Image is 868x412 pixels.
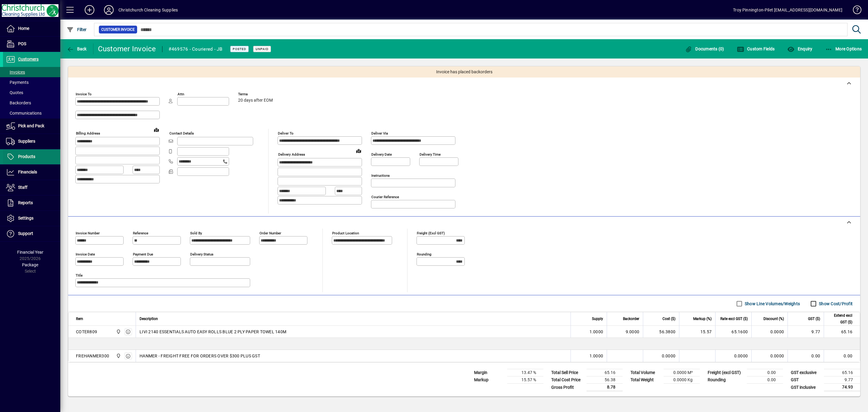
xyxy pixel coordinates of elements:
span: Documents (0) [685,46,724,51]
button: Custom Fields [735,43,776,54]
span: Staff [18,185,27,190]
mat-label: Title [76,273,83,277]
span: 1.0000 [590,329,603,335]
a: Support [3,226,60,241]
span: Settings [18,216,33,220]
mat-label: Freight (excl GST) [417,231,445,235]
td: 8.78 [587,384,623,391]
a: Invoices [3,67,60,77]
td: 65.16 [587,369,623,376]
button: Add [80,5,99,15]
mat-label: Courier Reference [371,195,399,199]
mat-label: Product location [332,231,359,235]
mat-label: Rounding [417,252,431,256]
span: HANMER - FREIGHT FREE FOR ORDERS OVER $300 PLUS GST [140,353,260,359]
td: Markup [471,376,507,384]
button: Documents (0) [684,43,726,54]
mat-label: Delivery status [190,252,213,256]
span: Markup (%) [693,315,712,322]
td: 0.0000 M³ [664,369,700,376]
label: Show Cost/Profit [818,301,853,307]
span: Supply [592,315,603,322]
td: GST inclusive [788,384,824,391]
label: Show Line Volumes/Weights [744,301,800,307]
a: Products [3,149,60,164]
span: Rate excl GST ($) [720,315,748,322]
span: Home [18,26,29,31]
span: Products [18,154,35,159]
span: Package [22,262,38,267]
span: 20 days after EOM [238,98,273,103]
div: Christchurch Cleaning Supplies [118,5,178,15]
span: Back [67,46,87,51]
mat-label: Order number [259,231,281,235]
a: Reports [3,195,60,211]
span: Support [18,231,33,236]
td: 0.0000 [751,326,788,338]
span: Discount (%) [763,315,784,322]
td: Margin [471,369,507,376]
span: Extend excl GST ($) [828,312,852,325]
td: 9.77 [788,326,824,338]
span: Christchurch Cleaning Supplies Ltd [115,353,121,359]
button: Filter [65,24,88,35]
mat-label: Invoice number [76,231,100,235]
span: Financial Year [17,250,43,255]
td: Freight (excl GST) [705,369,747,376]
mat-label: Reference [133,231,148,235]
span: Unpaid [256,47,269,51]
button: More Options [824,43,863,54]
span: Customers [18,57,39,62]
td: Rounding [705,376,747,384]
mat-label: Sold by [190,231,202,235]
td: 9.77 [824,376,860,384]
span: Suppliers [18,139,35,144]
span: Pick and Pack [18,123,44,128]
span: Cost ($) [662,315,675,322]
span: 1.0000 [590,353,603,359]
a: Suppliers [3,134,60,149]
a: Payments [3,77,60,87]
td: 0.00 [747,369,783,376]
mat-label: Payment due [133,252,153,256]
td: 74.93 [824,384,860,391]
span: GST ($) [808,315,820,322]
td: 0.00 [747,376,783,384]
td: 0.00 [788,350,824,362]
span: Customer Invoice [101,27,135,33]
span: Description [140,315,158,322]
div: Troy Pinnington-Pilet [EMAIL_ADDRESS][DOMAIN_NAME] [733,5,842,15]
a: Staff [3,180,60,195]
td: GST [788,376,824,384]
span: POS [18,41,26,46]
span: Item [76,315,83,322]
a: POS [3,36,60,52]
span: Payments [6,80,29,85]
td: 0.0000 Kg [664,376,700,384]
a: Home [3,21,60,36]
mat-label: Invoice To [76,92,92,96]
span: More Options [825,46,862,51]
mat-label: Invoice date [76,252,95,256]
span: Reports [18,200,33,205]
td: Total Sell Price [548,369,587,376]
span: Quotes [6,90,23,95]
td: Gross Profit [548,384,587,391]
a: Settings [3,211,60,226]
div: 0.0000 [719,353,748,359]
td: 56.3800 [643,326,679,338]
span: 9.0000 [626,329,640,335]
td: GST exclusive [788,369,824,376]
div: COTER809 [76,329,97,335]
a: Knowledge Base [848,1,860,21]
td: 0.0000 [643,350,679,362]
button: Enquiry [786,43,814,54]
button: Profile [99,5,118,15]
div: Customer Invoice [98,44,156,54]
app-page-header-button: Back [60,43,93,54]
a: View on map [152,125,161,135]
td: 56.38 [587,376,623,384]
td: 65.16 [824,369,860,376]
mat-label: Delivery time [420,152,441,157]
td: 0.0000 [751,350,788,362]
